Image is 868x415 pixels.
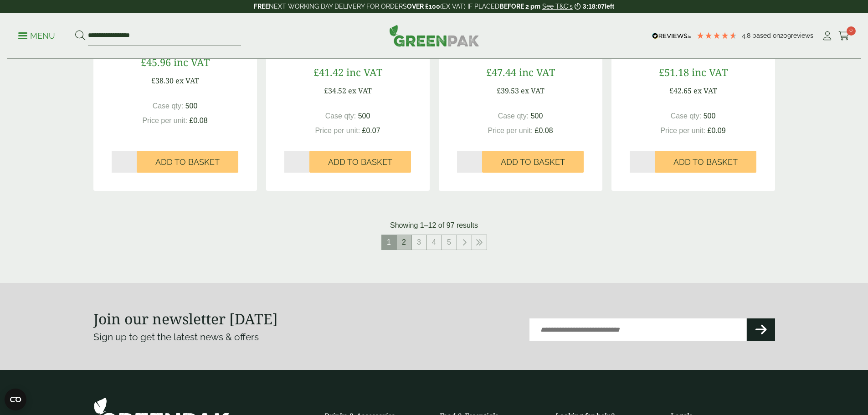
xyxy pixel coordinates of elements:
[389,25,479,46] img: GreenPak Supplies
[780,32,791,39] span: 209
[742,32,752,39] span: 4.8
[151,76,174,86] span: £38.30
[442,235,457,250] a: 5
[521,86,544,96] span: ex VAT
[407,3,440,10] strong: OVER £100
[838,31,850,41] i: Cart
[655,151,756,173] button: Add to Basket
[847,26,856,36] span: 0
[501,157,565,167] span: Add to Basket
[362,127,380,134] span: £0.07
[309,151,411,173] button: Add to Basket
[175,76,199,86] span: ex VAT
[605,3,614,10] span: left
[142,117,187,124] span: Price per unit:
[498,112,529,120] span: Case qty:
[382,235,396,250] span: 1
[358,112,370,120] span: 500
[696,31,737,40] div: 4.78 Stars
[671,112,702,120] span: Case qty:
[752,32,780,39] span: Based on
[791,32,813,39] span: reviews
[137,151,238,173] button: Add to Basket
[174,55,210,69] span: inc VAT
[535,127,553,134] span: £0.08
[348,86,372,96] span: ex VAT
[583,3,605,10] span: 3:18:07
[141,55,171,69] span: £45.96
[346,65,382,79] span: inc VAT
[488,127,533,134] span: Price per unit:
[325,112,356,120] span: Case qty:
[652,33,692,39] img: REVIEWS.io
[18,31,55,41] p: Menu
[397,235,411,250] a: 2
[185,102,198,110] span: 500
[18,31,55,40] a: Menu
[190,117,208,124] span: £0.08
[708,127,726,134] span: £0.09
[315,127,360,134] span: Price per unit:
[531,112,543,120] span: 500
[542,3,573,10] a: See T&C's
[519,65,555,79] span: inc VAT
[497,86,519,96] span: £39.53
[693,86,717,96] span: ex VAT
[93,330,400,344] p: Sign up to get the latest news & offers
[427,235,442,250] a: 4
[659,65,689,79] span: £51.18
[324,86,346,96] span: £34.52
[499,3,540,10] strong: BEFORE 2 pm
[153,102,184,110] span: Case qty:
[482,151,584,173] button: Add to Basket
[673,157,738,167] span: Add to Basket
[328,157,392,167] span: Add to Basket
[313,65,344,79] span: £41.42
[5,389,26,410] button: Open CMP widget
[669,86,692,96] span: £42.65
[660,127,705,134] span: Price per unit:
[822,31,833,41] i: My Account
[93,309,278,328] strong: Join our newsletter [DATE]
[390,220,478,231] p: Showing 1–12 of 97 results
[838,29,850,43] a: 0
[254,3,269,10] strong: FREE
[692,65,728,79] span: inc VAT
[155,157,220,167] span: Add to Basket
[704,112,716,120] span: 500
[486,65,516,79] span: £47.44
[412,235,426,250] a: 3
